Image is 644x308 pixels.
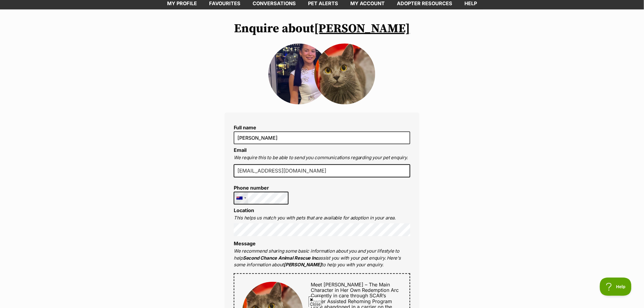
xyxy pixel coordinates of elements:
strong: Second Chance Animal Rescue Inc [243,255,318,261]
p: We require this to be able to send you communications regarding your pet enquiry. [234,154,410,161]
img: Vera [314,44,375,104]
strong: [PERSON_NAME] [284,262,321,268]
label: Location [234,207,254,213]
label: Message [234,240,256,247]
input: E.g. Jimmy Chew [234,131,410,144]
span: Close [309,296,322,307]
iframe: Help Scout Beacon - Open [600,278,632,296]
h1: Enquire about [225,22,419,36]
p: This helps us match you with pets that are available for adoption in your area. [234,215,410,222]
span: Meet [PERSON_NAME] – The Main Character in Her Own Redemption Arc Currently in care through SCAR’... [311,282,399,304]
label: Phone number [234,185,289,191]
img: nqo3d2uzpppol2o6sd4w.jpg [268,44,329,104]
a: [PERSON_NAME] [314,21,410,36]
p: We recommend sharing some basic information about you and your lifestyle to help assist you with ... [234,248,410,268]
label: Email [234,147,247,153]
label: Full name [234,125,410,130]
div: Australia: +61 [234,192,248,204]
